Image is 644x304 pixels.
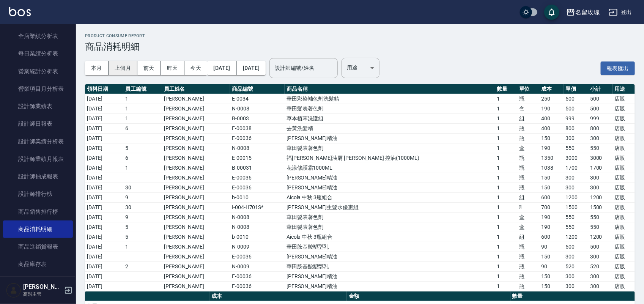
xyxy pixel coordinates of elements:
[230,212,285,222] td: N-0008
[123,143,162,153] td: 5
[230,222,285,232] td: N-0008
[564,261,588,271] td: 520
[613,84,635,94] th: 用途
[162,153,230,163] td: [PERSON_NAME]
[230,123,285,133] td: E-00038
[564,94,588,104] td: 500
[230,84,285,94] th: 商品編號
[285,202,495,212] td: [PERSON_NAME]生髮水優惠組
[564,123,588,133] td: 800
[285,163,495,173] td: 花漾修護霜1000ML
[162,173,230,183] td: [PERSON_NAME]
[85,252,123,261] td: [DATE]
[85,212,123,222] td: [DATE]
[3,27,73,45] a: 全店業績分析表
[517,104,539,113] td: 盒
[495,192,517,202] td: 1
[588,153,613,163] td: 3000
[285,261,495,271] td: 華田胺基酸塑型乳
[539,212,564,222] td: 190
[539,202,564,212] td: 700
[285,123,495,133] td: 去黃洗髮精
[517,212,539,222] td: 盒
[613,261,635,271] td: 店販
[162,242,230,252] td: [PERSON_NAME]
[613,143,635,153] td: 店販
[285,271,495,281] td: [PERSON_NAME]精油
[285,212,495,222] td: 華田髮表著色劑
[184,61,208,75] button: 今天
[588,242,613,252] td: 500
[517,281,539,291] td: 瓶
[588,143,613,153] td: 550
[123,183,162,192] td: 30
[539,123,564,133] td: 400
[539,94,564,104] td: 250
[85,84,635,291] table: a dense table
[162,261,230,271] td: [PERSON_NAME]
[123,232,162,242] td: 5
[285,133,495,143] td: [PERSON_NAME]精油
[230,163,285,173] td: B-00031
[237,61,266,75] button: [DATE]
[123,163,162,173] td: 1
[564,252,588,261] td: 300
[613,281,635,291] td: 店販
[575,8,600,17] div: 名留玫瑰
[85,173,123,183] td: [DATE]
[588,163,613,173] td: 1700
[539,133,564,143] td: 150
[85,94,123,104] td: [DATE]
[564,153,588,163] td: 3000
[285,192,495,202] td: Aicola 中秋 3瓶組合
[517,192,539,202] td: 組
[123,222,162,232] td: 5
[517,94,539,104] td: 瓶
[517,173,539,183] td: 瓶
[285,252,495,261] td: [PERSON_NAME]精油
[123,104,162,113] td: 1
[162,212,230,222] td: [PERSON_NAME]
[85,153,123,163] td: [DATE]
[162,163,230,173] td: [PERSON_NAME]
[123,192,162,202] td: 9
[588,113,613,123] td: 999
[613,271,635,281] td: 店販
[230,271,285,281] td: E-00036
[285,143,495,153] td: 華田髮表著色劑
[230,242,285,252] td: N-0009
[588,183,613,192] td: 300
[539,281,564,291] td: 150
[564,242,588,252] td: 500
[588,173,613,183] td: 300
[230,153,285,163] td: E-00015
[495,232,517,242] td: 1
[495,143,517,153] td: 1
[564,183,588,192] td: 300
[230,94,285,104] td: E-0034
[613,153,635,163] td: 店販
[588,123,613,133] td: 800
[109,61,137,75] button: 上個月
[613,183,635,192] td: 店販
[285,153,495,163] td: 福[PERSON_NAME]油屑 [PERSON_NAME] 控油(1000ML)
[85,281,123,291] td: [DATE]
[162,281,230,291] td: [PERSON_NAME]
[613,192,635,202] td: 店販
[162,113,230,123] td: [PERSON_NAME]
[230,104,285,113] td: N-0008
[230,281,285,291] td: E-00036
[85,261,123,271] td: [DATE]
[495,173,517,183] td: 1
[588,104,613,113] td: 500
[285,232,495,242] td: Aicola 中秋 3瓶組合
[3,185,73,203] a: 設計師排行榜
[162,232,230,242] td: [PERSON_NAME]
[613,104,635,113] td: 店販
[285,84,495,94] th: 商品名稱
[517,252,539,261] td: 瓶
[517,242,539,252] td: 瓶
[588,94,613,104] td: 500
[230,133,285,143] td: E-00036
[564,281,588,291] td: 300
